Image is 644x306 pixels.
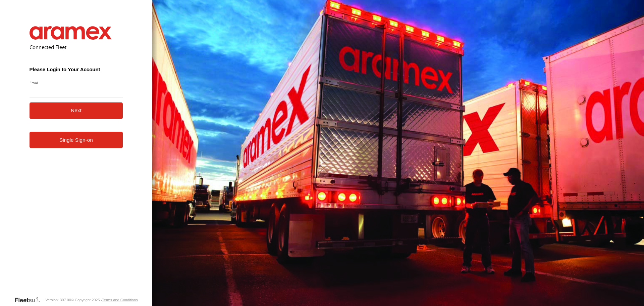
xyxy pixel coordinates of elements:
[45,298,71,302] div: Version: 307.00
[30,80,123,85] label: Email
[30,102,123,119] button: Next
[30,132,123,148] a: Single Sign-on
[30,26,112,40] img: Aramex
[14,297,45,303] a: Visit our Website
[102,298,138,302] a: Terms and Conditions
[30,67,123,72] h3: Please Login to Your Account
[30,44,123,50] h2: Connected Fleet
[71,298,138,302] div: © Copyright 2025 -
